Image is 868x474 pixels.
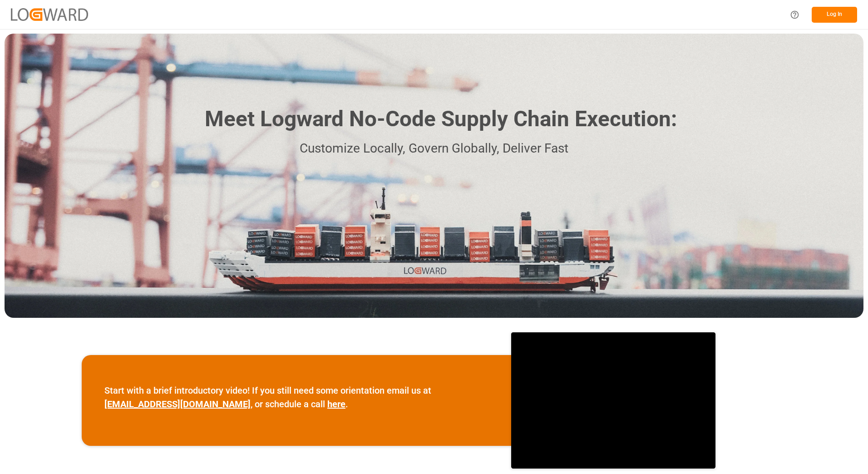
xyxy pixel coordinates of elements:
h1: Meet Logward No-Code Supply Chain Execution: [205,103,677,135]
img: Logward_new_orange.png [11,8,88,20]
p: Customize Locally, Govern Globally, Deliver Fast [191,138,677,159]
a: [EMAIL_ADDRESS][DOMAIN_NAME] [104,399,251,410]
a: here [327,399,345,410]
p: Start with a brief introductory video! If you still need some orientation email us at , or schedu... [104,384,488,411]
button: Log In [812,7,857,23]
button: Help Center [784,5,805,25]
